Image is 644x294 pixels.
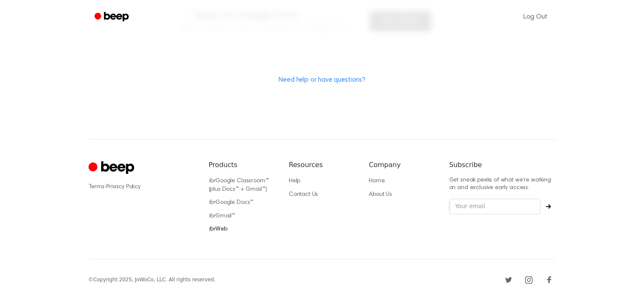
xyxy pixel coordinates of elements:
a: Home [369,178,384,184]
div: © Copyright 2025, JoWoCo, LLC. All rights reserved. [88,276,216,283]
a: About Us [369,192,392,198]
a: forWeb [209,226,227,232]
a: Help [289,178,300,184]
a: forGoogle Classroom™ (plus Docs™ + Gmail™) [209,178,269,192]
button: Subscribe [541,204,556,209]
i: for [209,178,216,184]
h6: Subscribe [449,160,556,170]
a: Twitter [502,273,515,286]
h6: Company [369,160,435,170]
a: Need help or have questions? [279,77,365,83]
h6: Resources [289,160,355,170]
i: for [209,200,216,206]
a: Beep [88,9,136,25]
a: forGoogle Docs™ [209,200,254,206]
div: · [88,183,195,191]
a: Terms [88,184,105,190]
i: for [209,213,216,219]
a: Instagram [522,273,536,286]
h6: Products [209,160,275,170]
a: Cruip [88,160,136,176]
i: for [209,226,216,232]
a: Privacy Policy [106,184,141,190]
a: Contact Us [289,192,318,198]
a: forGmail™ [209,213,235,219]
input: Your email [449,198,541,214]
a: Log Out [515,7,556,27]
a: Facebook [542,273,556,286]
p: Get sneak peeks of what we’re working on and exclusive early access. [449,177,556,192]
